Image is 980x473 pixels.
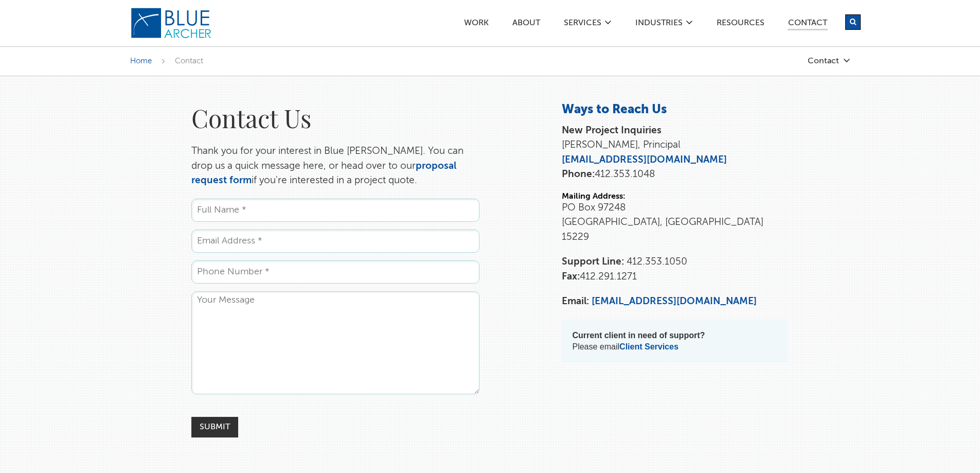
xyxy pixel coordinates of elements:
p: Thank you for your interest in Blue [PERSON_NAME]. You can drop us a quick message here, or head ... [191,144,479,188]
input: Phone Number * [191,260,479,284]
h3: Ways to Reach Us [562,102,788,118]
a: SERVICES [563,19,602,30]
strong: Mailing Address: [562,192,626,201]
h1: Contact Us [191,102,479,134]
a: Industries [635,19,683,30]
strong: Phone: [562,169,595,179]
a: ABOUT [512,19,541,30]
input: Submit [191,417,238,437]
input: Email Address * [191,230,479,253]
a: [EMAIL_ADDRESS][DOMAIN_NAME] [562,155,727,165]
img: Blue Archer Logo [130,7,212,39]
a: Contact [788,19,828,30]
input: Full Name * [191,199,479,222]
p: Please email [572,330,778,353]
strong: Fax: [562,272,580,282]
span: Contact [175,57,203,65]
strong: Current client in need of support? [572,331,705,340]
a: Resources [716,19,765,30]
p: 412.291.1271 [562,255,788,284]
strong: Email: [562,296,589,306]
span: 412.353.1050 [627,257,687,267]
a: Contact [747,57,850,65]
a: [EMAIL_ADDRESS][DOMAIN_NAME] [592,296,757,306]
a: Home [130,57,152,65]
a: Work [464,19,489,30]
p: [PERSON_NAME], Principal 412.353.1048 [562,124,788,182]
a: Client Services [619,342,679,351]
p: PO Box 97248 [GEOGRAPHIC_DATA], [GEOGRAPHIC_DATA] 15229 [562,201,788,245]
strong: New Project Inquiries [562,126,662,135]
strong: Support Line: [562,257,624,267]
